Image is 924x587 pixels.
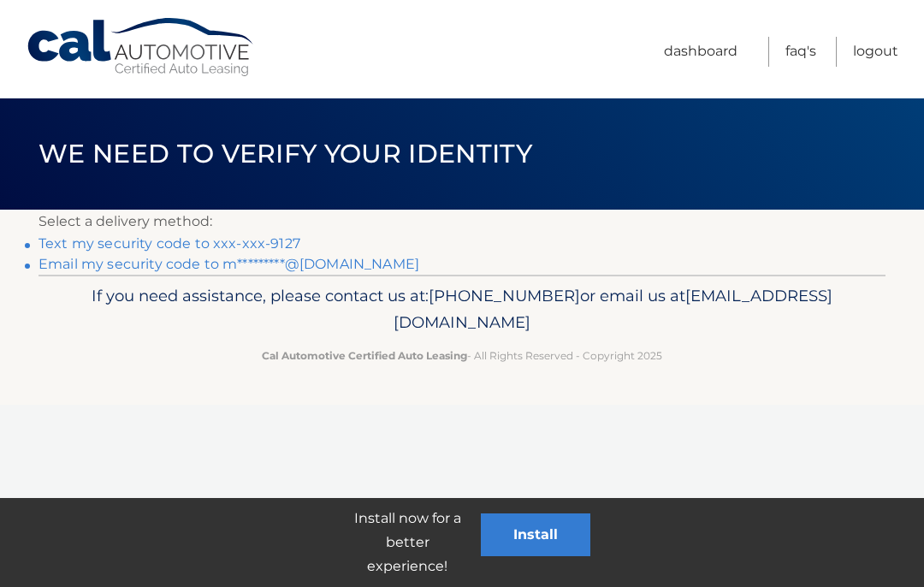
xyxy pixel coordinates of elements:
[38,235,300,252] a: Text my security code to xxx-xxx-9127
[481,513,590,556] button: Install
[429,286,580,305] span: [PHONE_NUMBER]
[64,282,860,337] p: If you need assistance, please contact us at: or email us at
[853,37,898,67] a: Logout
[38,138,532,169] span: We need to verify your identity
[64,347,860,365] p: - All Rights Reserved - Copyright 2025
[38,210,885,234] p: Select a delivery method:
[26,17,257,78] a: Cal Automotive
[38,256,419,272] a: Email my security code to m*********@[DOMAIN_NAME]
[334,507,481,578] p: Install now for a better experience!
[262,349,467,362] strong: Cal Automotive Certified Auto Leasing
[785,37,816,67] a: FAQ's
[664,37,737,67] a: Dashboard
